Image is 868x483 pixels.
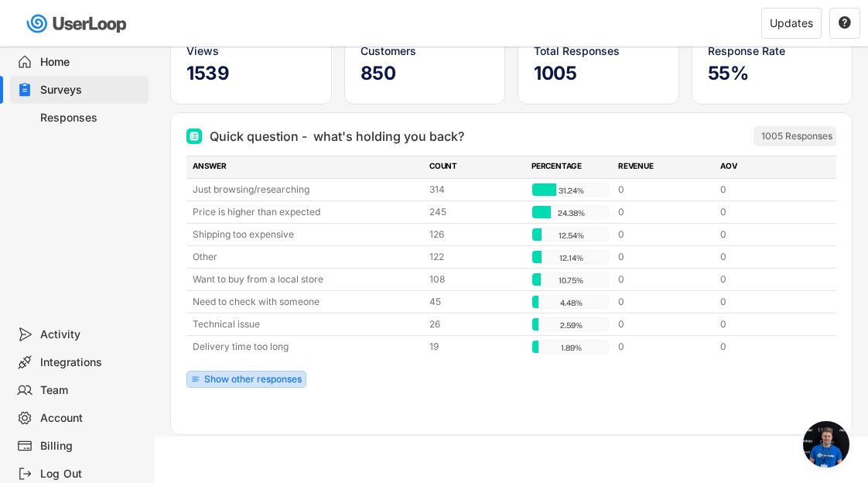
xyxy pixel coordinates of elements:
[40,355,142,370] div: Integrations
[535,206,607,220] div: 24.38%
[429,340,522,354] div: 19
[770,18,813,29] div: Updates
[618,183,711,197] div: 0
[535,296,607,310] div: 4.48%
[535,273,607,287] div: 10.75%
[535,228,607,242] div: 12.54%
[40,111,142,125] div: Responses
[429,183,522,197] div: 314
[720,340,813,354] div: 0
[186,62,316,85] h5: 1539
[618,205,711,219] div: 0
[429,160,522,174] div: COUNT
[193,340,420,354] div: Delivery time too long
[618,228,711,241] div: 0
[720,295,813,309] div: 0
[720,250,813,264] div: 0
[40,411,142,426] div: Account
[720,183,813,197] div: 0
[708,62,837,85] h5: 55%
[40,55,142,70] div: Home
[720,317,813,331] div: 0
[618,340,711,354] div: 0
[193,272,420,286] div: Want to buy from a local store
[190,132,199,141] img: Multi Select
[193,295,420,309] div: Need to check with someone
[23,8,132,39] img: userloop-logo-01.svg
[429,228,522,241] div: 126
[838,16,852,30] button: 
[720,272,813,286] div: 0
[720,228,813,241] div: 0
[535,341,607,355] div: 1.89%
[535,251,607,265] div: 12.14%
[361,62,490,85] h5: 850
[193,317,420,331] div: Technical issue
[40,467,142,481] div: Log Out
[186,43,316,59] div: Views
[618,272,711,286] div: 0
[193,250,420,264] div: Other
[534,43,663,59] div: Total Responses
[361,43,490,59] div: Customers
[803,421,849,468] a: Open chat
[618,317,711,331] div: 0
[535,183,607,197] div: 31.24%
[720,160,813,174] div: AOV
[535,318,607,332] div: 2.59%
[429,317,522,331] div: 26
[193,160,420,174] div: ANSWER
[429,272,522,286] div: 108
[429,205,522,219] div: 245
[839,15,851,29] text: 
[618,250,711,264] div: 0
[40,83,142,98] div: Surveys
[531,160,609,174] div: PERCENTAGE
[720,205,813,219] div: 0
[761,130,832,142] div: 1005 Responses
[708,43,837,59] div: Response Rate
[40,327,142,342] div: Activity
[618,295,711,309] div: 0
[429,295,522,309] div: 45
[193,205,420,219] div: Price is higher than expected
[204,375,302,384] div: Show other responses
[210,127,464,146] div: Quick question - what's holding you back?
[618,160,711,174] div: REVENUE
[429,250,522,264] div: 122
[193,183,420,197] div: Just browsing/researching
[40,439,142,454] div: Billing
[40,383,142,398] div: Team
[534,62,663,85] h5: 1005
[193,228,420,241] div: Shipping too expensive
